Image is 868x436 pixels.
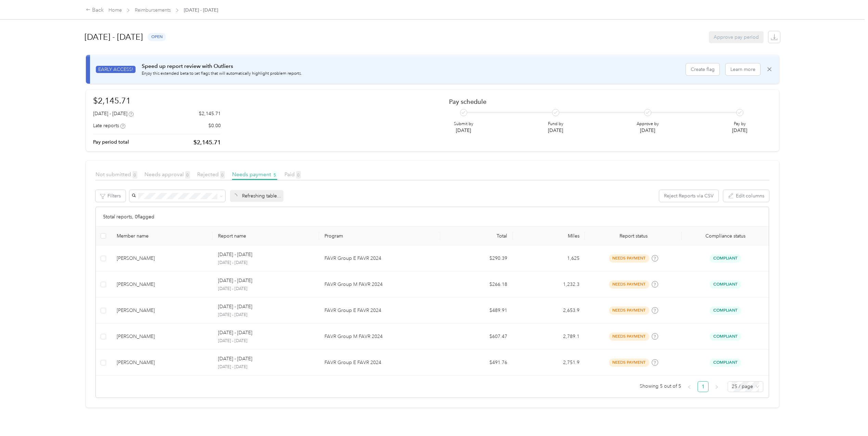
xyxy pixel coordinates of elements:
div: Back [86,6,104,14]
a: 1 [698,381,708,392]
th: Report name [213,227,319,245]
div: [DATE] - [DATE] [93,110,133,117]
span: 5 [272,171,277,179]
td: FAVR Group M FAVR 2024 [319,271,440,298]
span: Compliance status [687,233,763,239]
span: 0 [220,171,225,179]
p: [DATE] [454,127,473,134]
a: Home [108,7,122,13]
td: 2,653.9 [513,298,585,324]
td: 1,232.3 [513,271,585,298]
p: $2,145.71 [199,110,221,117]
td: $491.76 [440,350,513,376]
div: 5 total reports, 0 flagged [96,207,769,227]
p: Enjoy this extended beta to set flags that will automatically highlight problem reports. [142,71,302,77]
span: 0 [185,171,190,179]
p: $2,145.71 [193,138,221,147]
button: right [711,381,722,392]
span: Needs payment [232,171,277,178]
p: [DATE] [637,127,659,134]
p: $0.00 [208,122,221,129]
td: FAVR Group M FAVR 2024 [319,324,440,350]
button: Filters [95,190,126,202]
button: left [684,381,695,392]
td: 2,751.9 [513,350,585,376]
div: [PERSON_NAME] [117,333,207,340]
span: Compliant [710,280,741,288]
span: 25 / page [732,381,759,392]
span: 0 [132,171,137,179]
span: right [715,385,719,389]
div: [PERSON_NAME] [117,281,207,288]
td: $290.39 [440,245,513,271]
span: needs payment [609,306,649,314]
p: [DATE] - [DATE] [218,303,252,311]
a: Reimbursements [135,7,171,13]
span: Rejected [197,171,225,178]
span: 0 [296,171,301,179]
td: 2,789.1 [513,324,585,350]
p: Submit by [454,121,473,127]
span: Paid [284,171,301,178]
p: [DATE] - [DATE] [218,355,252,363]
td: $607.47 [440,324,513,350]
button: Learn more [726,63,760,75]
td: $489.91 [440,298,513,324]
div: Miles [518,233,580,239]
span: Compliant [710,359,741,366]
span: Report status [590,233,676,239]
p: Fund by [548,121,563,127]
span: Showing 5 out of 5 [640,381,681,391]
span: Needs approval [144,171,190,178]
p: [DATE] - [DATE] [218,260,314,266]
p: [DATE] [732,127,747,134]
div: Total [446,233,507,239]
p: FAVR Group E FAVR 2024 [324,359,434,366]
p: [DATE] - [DATE] [218,251,252,258]
p: FAVR Group E FAVR 2024 [324,255,434,262]
div: [PERSON_NAME] [117,307,207,314]
p: Pay by [732,121,747,127]
span: left [687,385,691,389]
button: Edit columns [723,190,769,202]
td: 1,625 [513,245,585,271]
span: needs payment [609,359,649,366]
li: Previous Page [684,381,695,392]
p: [DATE] - [DATE] [218,286,314,292]
p: Speed up report review with Outliers [142,62,302,71]
p: [DATE] - [DATE] [218,338,314,344]
td: FAVR Group E FAVR 2024 [319,245,440,271]
td: FAVR Group E FAVR 2024 [319,298,440,324]
iframe: Everlance-gr Chat Button Frame [830,398,868,436]
span: needs payment [609,280,649,288]
span: Not submitted [95,171,137,178]
li: 1 [698,381,709,392]
td: $266.18 [440,271,513,298]
p: [DATE] - [DATE] [218,364,314,370]
span: EARLY ACCESS! [96,66,136,73]
span: Compliant [710,306,741,314]
th: Program [319,227,440,245]
p: [DATE] - [DATE] [218,277,252,284]
span: needs payment [609,254,649,262]
p: [DATE] [548,127,563,134]
div: Member name [117,233,207,239]
h2: Pay schedule [449,98,760,105]
p: [DATE] - [DATE] [218,329,252,337]
div: Page Size [728,381,763,392]
td: FAVR Group E FAVR 2024 [319,350,440,376]
th: Member name [111,227,213,245]
h1: $2,145.71 [93,95,221,107]
div: Refreshing table... [230,190,283,202]
span: open [148,33,166,41]
div: [PERSON_NAME] [117,359,207,366]
button: Create flag [686,63,719,75]
p: FAVR Group M FAVR 2024 [324,333,434,340]
button: Reject Reports via CSV [659,190,718,202]
span: needs payment [609,332,649,340]
p: Approve by [637,121,659,127]
p: FAVR Group E FAVR 2024 [324,307,434,314]
span: [DATE] - [DATE] [184,7,218,14]
div: Late reports [93,122,125,129]
h1: [DATE] - [DATE] [85,29,143,45]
